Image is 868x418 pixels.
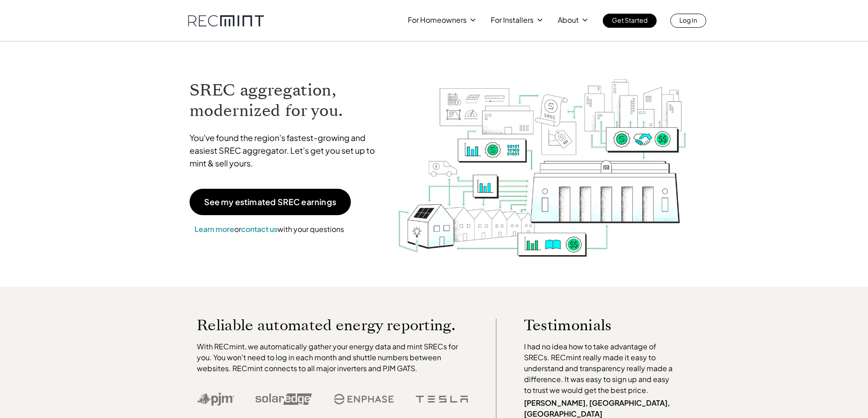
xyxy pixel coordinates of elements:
a: Log In [670,14,706,28]
p: About [558,14,579,26]
p: You've found the region's fastest-growing and easiest SREC aggregator. Let's get you set up to mi... [190,131,384,170]
img: RECmint value cycle [397,55,688,259]
p: For Homeowners [408,14,467,26]
p: See my estimated SREC earnings [204,198,336,206]
a: See my estimated SREC earnings [190,189,351,215]
p: Get Started [612,14,647,26]
p: I had no idea how to take advantage of SRECs. RECmint really made it easy to understand and trans... [524,341,677,396]
p: or with your questions [190,223,349,235]
p: With RECmint, we automatically gather your energy data and mint SRECs for you. You won't need to ... [197,341,468,374]
h1: SREC aggregation, modernized for you. [190,80,384,121]
p: Testimonials [524,318,660,332]
p: Reliable automated energy reporting. [197,318,468,332]
a: Get Started [603,14,657,28]
p: For Installers [491,14,534,26]
p: Log In [679,14,697,26]
a: contact us [241,224,277,234]
a: Learn more [195,224,234,234]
